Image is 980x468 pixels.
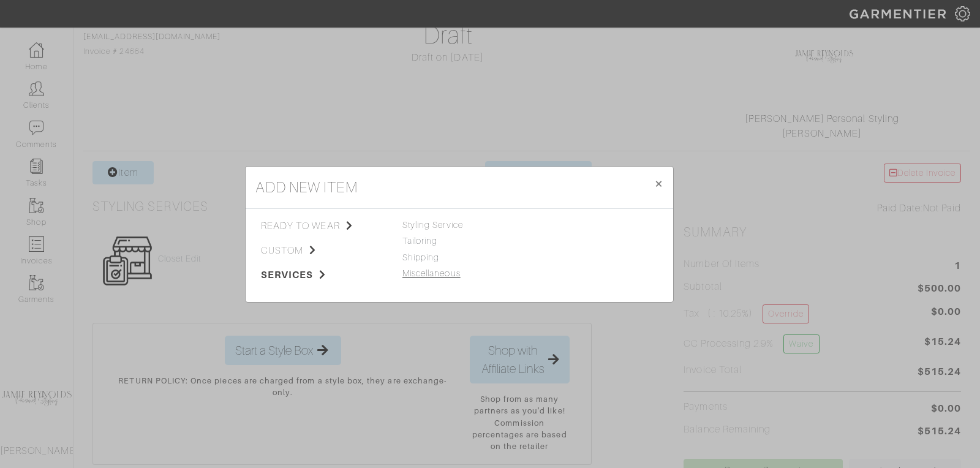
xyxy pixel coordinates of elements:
a: Miscellaneous [402,268,461,278]
span: custom [261,243,384,258]
a: Tailoring [402,236,437,246]
span: × [654,175,663,192]
h4: add new item [255,176,358,198]
a: Shipping [402,252,439,262]
span: ready to wear [261,219,384,233]
span: Styling Service [402,220,463,230]
span: services [261,268,384,282]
